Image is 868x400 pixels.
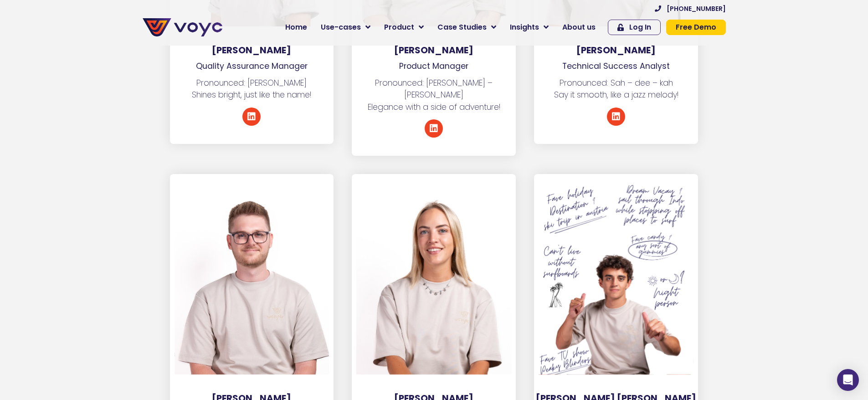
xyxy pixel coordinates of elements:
p: Pronounced: Sah – dee – kah Say it smooth, like a jazz melody! [534,77,698,101]
p: Product Manager [352,60,516,72]
a: Product [377,18,431,36]
span: Insights [510,22,539,33]
a: [PHONE_NUMBER] [655,5,726,12]
p: Technical Success Analyst [534,60,698,72]
a: Free Demo [666,20,726,35]
span: Use-cases [321,22,361,33]
h3: [PERSON_NAME] [170,45,334,56]
img: voyc-full-logo [143,18,222,36]
h3: [PERSON_NAME] [534,45,698,56]
a: Home [278,18,314,36]
span: Case Studies [437,22,487,33]
h3: [PERSON_NAME] [352,45,516,56]
span: About us [562,22,596,33]
span: Log In [629,24,651,31]
span: Product [384,22,414,33]
p: Pronounced: [PERSON_NAME] Shines bright, just like the name! [170,77,334,101]
a: Use-cases [314,18,377,36]
span: [PHONE_NUMBER] [667,5,726,12]
a: About us [555,18,602,36]
div: Open Intercom Messenger [837,369,859,391]
a: Case Studies [431,18,503,36]
p: Pronounced: [PERSON_NAME] – [PERSON_NAME] Elegance with a side of adventure! [352,77,516,113]
a: Insights [503,18,555,36]
span: Free Demo [676,24,716,31]
span: Home [285,22,307,33]
p: Quality Assurance Manager [170,60,334,72]
a: Log In [608,20,661,35]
